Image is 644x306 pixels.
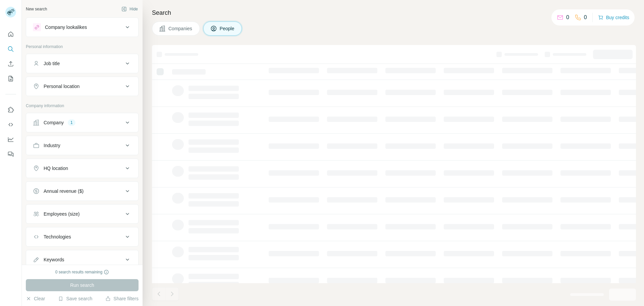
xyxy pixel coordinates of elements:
div: Industry [44,142,60,149]
div: Company [44,119,64,126]
div: Personal location [44,83,79,90]
button: Employees (size) [26,206,138,222]
button: Quick start [5,28,16,40]
button: My lists [5,73,16,85]
div: Job title [44,60,60,67]
button: Search [5,43,16,55]
div: HQ location [44,165,68,172]
button: Company1 [26,115,138,131]
div: Company lookalikes [45,24,87,31]
button: Industry [26,137,138,154]
p: 0 [584,13,587,21]
button: Buy credits [598,13,629,22]
button: Technologies [26,229,138,245]
span: People [220,25,235,32]
button: Share filters [105,295,139,302]
button: Use Surfe on LinkedIn [5,104,16,116]
div: Keywords [44,256,64,263]
button: Keywords [26,252,138,268]
button: Job title [26,55,138,72]
div: 0 search results remaining [55,269,109,275]
button: Dashboard [5,133,16,145]
button: Personal location [26,78,138,94]
button: Hide [117,4,143,14]
p: 0 [566,13,569,21]
div: Technologies [44,233,71,240]
div: Annual revenue ($) [44,188,84,194]
div: 1 [68,120,75,126]
p: Company information [26,103,139,109]
button: Save search [58,295,92,302]
p: Personal information [26,44,139,50]
button: Annual revenue ($) [26,183,138,199]
div: New search [26,6,47,12]
button: Enrich CSV [5,58,16,70]
span: Companies [168,25,193,32]
button: HQ location [26,160,138,176]
div: Employees (size) [44,211,79,217]
h4: Search [152,8,636,17]
button: Clear [26,295,45,302]
button: Company lookalikes [26,19,138,35]
button: Feedback [5,148,16,160]
button: Use Surfe API [5,119,16,131]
